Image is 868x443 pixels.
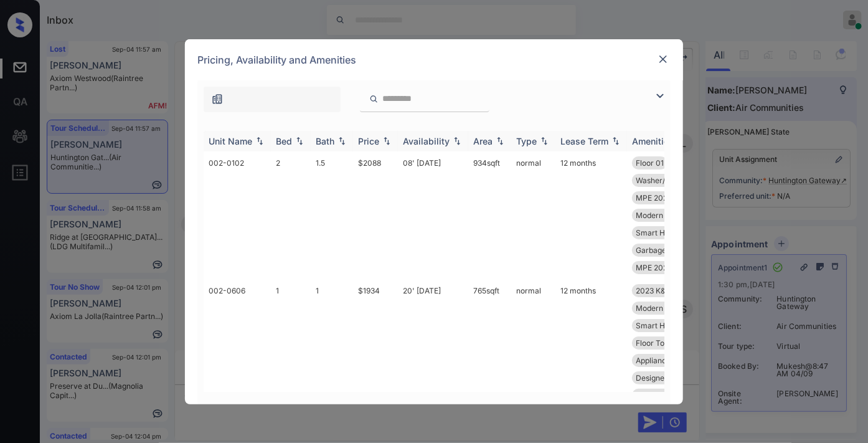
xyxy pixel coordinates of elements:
span: Washer/Dryer [636,176,686,185]
div: Lease Term [560,136,608,146]
span: Floor To Ceilin... [636,338,692,348]
span: Floor 01 [636,158,664,168]
span: Modern Cabinetr... [636,303,701,313]
div: Pricing, Availability and Amenities [185,39,683,80]
div: Bed [276,136,292,146]
div: Unit Name [209,136,252,146]
img: sorting [253,136,266,145]
td: 1 [271,279,311,442]
img: sorting [380,136,393,145]
td: 1 [311,279,353,442]
td: 20' [DATE] [398,279,468,442]
img: sorting [538,136,550,145]
td: 12 months [555,279,627,442]
div: Price [358,136,379,146]
div: Amenities [632,136,674,146]
td: 765 sqft [468,279,511,442]
img: sorting [610,136,622,145]
td: $2088 [353,151,398,279]
td: normal [511,151,555,279]
span: 2023 K&B [636,286,671,295]
td: 12 months [555,151,627,279]
td: normal [511,279,555,442]
td: 08' [DATE] [398,151,468,279]
span: Garbage disposa... [636,245,701,255]
td: 934 sqft [468,151,511,279]
div: Availability [403,136,450,146]
td: 002-0102 [204,151,271,279]
img: icon-zuma [211,93,224,105]
span: Smart Home Ther... [636,321,704,330]
img: icon-zuma [653,88,668,103]
img: icon-zuma [369,93,379,105]
span: Appliances Stai... [636,356,696,365]
span: MPE 2024 Hallwa... [636,263,704,272]
img: sorting [494,136,506,145]
span: Modern Cabinetr... [636,211,701,220]
span: Smart Home Door... [636,228,705,237]
img: close [657,53,669,65]
div: Type [516,136,537,146]
div: Area [473,136,493,146]
td: 002-0606 [204,279,271,442]
td: $1934 [353,279,398,442]
td: 2 [271,151,311,279]
span: 8` Ceilings [636,391,672,400]
img: sorting [293,136,306,145]
td: 1.5 [311,151,353,279]
span: MPE 2025 Lobby,... [636,193,702,202]
img: sorting [336,136,348,145]
img: sorting [451,136,463,145]
span: Designer Kitche... [636,373,697,383]
div: Bath [316,136,334,146]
